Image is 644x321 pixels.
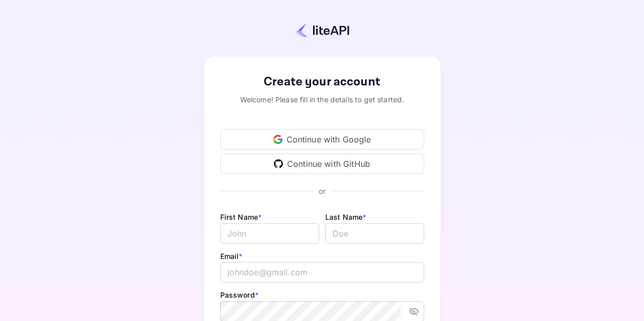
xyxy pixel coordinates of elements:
label: First Name [220,213,262,221]
label: Password [220,290,259,299]
div: Continue with GitHub [220,154,424,174]
label: Last Name [325,213,367,221]
input: johndoe@gmail.com [220,262,424,282]
div: Continue with Google [220,129,424,150]
div: Create your account [220,73,424,91]
label: Email [220,252,243,260]
input: Doe [325,223,424,244]
div: Welcome! Please fill in the details to get started. [220,94,424,105]
input: John [220,223,319,244]
button: toggle password visibility [405,302,423,320]
img: liteapi [295,23,349,38]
